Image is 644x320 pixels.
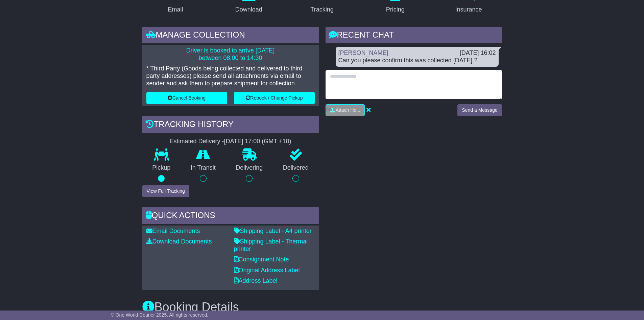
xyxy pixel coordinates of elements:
[168,5,183,14] div: Email
[234,267,300,274] a: Original Address Label
[455,5,482,14] div: Insurance
[146,92,227,104] button: Cancel Booking
[224,138,291,145] div: [DATE] 17:00 (GMT +10)
[234,228,312,234] a: Shipping Label - A4 printer
[142,116,319,134] div: Tracking history
[142,185,189,197] button: View Full Tracking
[226,164,273,172] p: Delivering
[146,65,315,87] p: * Third Party (Goods being collected and delivered to third party addresses) please send all atta...
[273,164,319,172] p: Delivered
[460,49,496,57] div: [DATE] 16:02
[234,92,315,104] button: Rebook / Change Pickup
[457,104,502,116] button: Send a Message
[142,164,181,172] p: Pickup
[111,312,209,318] span: © One World Courier 2025. All rights reserved.
[234,277,278,284] a: Address Label
[310,5,333,14] div: Tracking
[146,238,212,245] a: Download Documents
[146,228,200,234] a: Email Documents
[338,49,388,56] a: [PERSON_NAME]
[142,27,319,45] div: Manage collection
[234,238,308,252] a: Shipping Label - Thermal printer
[234,256,289,263] a: Consignment Note
[142,207,319,226] div: Quick Actions
[235,5,262,14] div: Download
[142,138,319,145] div: Estimated Delivery -
[146,47,315,62] p: Driver is booked to arrive [DATE] between 08:00 to 14:30
[326,27,502,45] div: RECENT CHAT
[181,164,226,172] p: In Transit
[386,5,405,14] div: Pricing
[338,57,496,64] div: Can you please confirm this was collected [DATE] ?
[142,300,502,314] h3: Booking Details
